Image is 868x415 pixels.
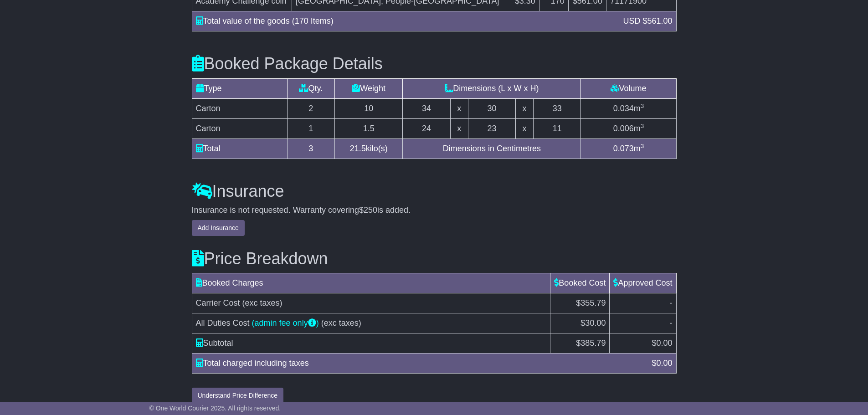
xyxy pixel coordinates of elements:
[550,273,610,293] td: Booked Cost
[359,205,377,215] span: $250
[610,333,676,354] td: $
[613,124,634,133] span: 0.006
[581,98,676,118] td: m
[192,55,677,73] h3: Booked Package Details
[192,78,287,98] td: Type
[350,144,366,153] span: 21.5
[647,357,677,369] div: $
[581,78,676,98] td: Volume
[581,118,676,138] td: m
[192,273,550,293] td: Booked Charges
[196,318,250,328] span: All Duties Cost
[533,98,581,118] td: 33
[149,405,281,412] span: © One World Courier 2025. All rights reserved.
[192,182,677,200] h3: Insurance
[403,78,581,98] td: Dimensions (L x W x H)
[670,298,673,307] span: -
[335,98,403,118] td: 10
[670,318,673,328] span: -
[335,78,403,98] td: Weight
[450,98,468,118] td: x
[550,333,610,354] td: $
[335,118,403,138] td: 1.5
[335,138,403,159] td: kilo(s)
[516,118,534,138] td: x
[580,338,606,348] span: 385.79
[580,318,606,328] span: $30.00
[192,138,287,159] td: Total
[321,318,361,328] span: (exc taxes)
[192,333,550,354] td: Subtotal
[613,104,634,113] span: 0.034
[450,118,468,138] td: x
[468,118,516,138] td: 23
[656,359,672,368] span: 0.00
[656,338,672,348] span: 0.00
[287,118,335,138] td: 1
[192,220,245,236] button: Add Insurance
[613,144,634,153] span: 0.073
[192,388,284,404] button: Understand Price Difference
[196,298,240,307] span: Carrier Cost
[618,15,677,27] div: USD $561.00
[191,15,619,27] div: Total value of the goods (170 Items)
[641,102,644,109] sup: 3
[533,118,581,138] td: 11
[191,357,647,369] div: Total charged including taxes
[192,98,287,118] td: Carton
[516,98,534,118] td: x
[581,138,676,159] td: m
[192,250,677,268] h3: Price Breakdown
[403,98,451,118] td: 34
[641,143,644,149] sup: 3
[192,205,677,215] div: Insurance is not requested. Warranty covering is added.
[242,298,282,307] span: (exc taxes)
[403,138,581,159] td: Dimensions in Centimetres
[576,298,606,307] span: $355.79
[610,273,676,293] td: Approved Cost
[287,98,335,118] td: 2
[252,318,319,328] a: (admin fee only)
[287,138,335,159] td: 3
[641,123,644,129] sup: 3
[192,118,287,138] td: Carton
[287,78,335,98] td: Qty.
[468,98,516,118] td: 30
[403,118,451,138] td: 24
